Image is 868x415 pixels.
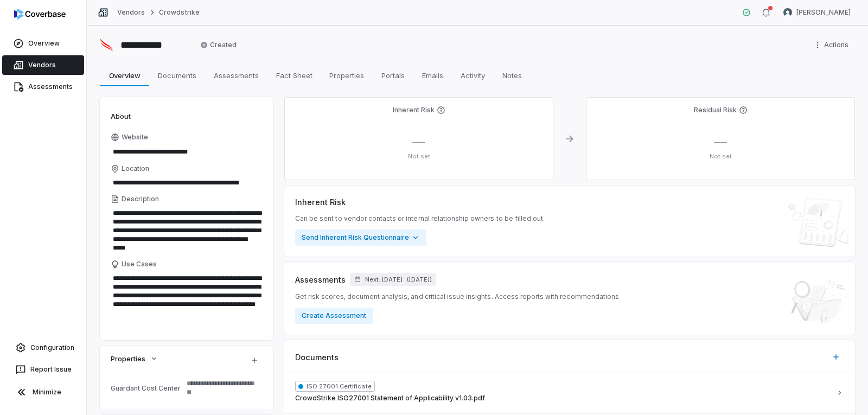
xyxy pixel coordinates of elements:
[295,394,485,403] span: CrowdStrike ISO27001 Statement of Applicability v1.03.pdf
[777,4,857,21] button: Arun Muthu avatar[PERSON_NAME]
[117,8,145,17] a: Vendors
[325,68,368,82] span: Properties
[293,152,545,161] p: Not set
[295,292,619,301] span: Get risk scores, document analysis, and critical issue insights. Access reports with recommendations
[154,68,201,82] span: Documents
[28,82,73,91] span: Assessments
[2,77,84,97] a: Assessments
[295,274,346,285] span: Assessments
[111,206,263,256] textarea: Description
[122,133,148,142] span: Website
[456,68,489,82] span: Activity
[418,68,448,82] span: Emails
[365,276,403,284] span: Next: [DATE]
[28,39,60,48] span: Overview
[412,134,425,150] span: —
[111,175,263,190] input: Location
[498,68,526,82] span: Notes
[122,164,149,173] span: Location
[350,273,436,286] button: Next: [DATE]([DATE])
[295,196,346,208] span: Inherent Risk
[295,381,375,392] span: ISO 27001 Certificate
[407,276,432,284] span: ( [DATE] )
[28,61,56,69] span: Vendors
[595,152,846,161] p: Not set
[111,144,244,159] input: Website
[122,195,159,203] span: Description
[209,68,263,82] span: Assessments
[122,260,157,269] span: Use Cases
[2,34,84,53] a: Overview
[159,8,199,17] a: Crowdstrike
[377,68,409,82] span: Portals
[4,381,82,403] button: Minimize
[14,9,66,20] img: logo-D7KZi-bG.svg
[111,271,263,329] textarea: Use Cases
[200,41,237,49] span: Created
[105,68,145,82] span: Overview
[33,388,61,397] span: Minimize
[111,384,182,392] div: Guardant Cost Center
[810,37,855,53] button: More actions
[30,365,72,374] span: Report Issue
[4,360,82,379] button: Report Issue
[111,354,145,363] span: Properties
[295,229,426,246] button: Send Inherent Risk Questionnaire
[30,343,74,352] span: Configuration
[714,134,727,150] span: —
[272,68,317,82] span: Fact Sheet
[295,352,339,363] span: Documents
[694,106,737,114] h4: Residual Risk
[796,8,851,17] span: [PERSON_NAME]
[295,214,543,223] span: Can be sent to vendor contacts or internal relationship owners to be filled out
[393,106,435,114] h4: Inherent Risk
[111,111,131,121] span: About
[783,8,792,17] img: Arun Muthu avatar
[107,349,162,368] button: Properties
[4,338,82,357] a: Configuration
[295,308,373,324] button: Create Assessment
[2,55,84,75] a: Vendors
[284,372,855,413] button: ISO 27001 CertificateCrowdStrike ISO27001 Statement of Applicability v1.03.pdf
